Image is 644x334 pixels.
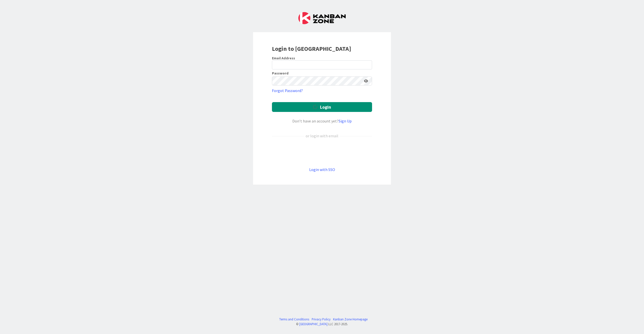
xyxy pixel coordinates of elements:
img: Kanban Zone [298,12,346,24]
div: © LLC 2017- 2025 . [277,322,368,326]
div: or login with email [304,133,340,139]
label: Password [272,71,289,75]
iframe: Sign in with Google Button [269,147,375,158]
a: Terms and Conditions [279,317,309,322]
a: Kanban Zone Homepage [333,317,368,322]
a: Sign Up [339,118,352,123]
div: Don’t have an account yet? [272,118,372,124]
a: Forgot Password? [272,88,303,94]
b: Login to [GEOGRAPHIC_DATA] [272,45,351,53]
button: Login [272,102,372,112]
label: Email Address [272,56,295,60]
a: Privacy Policy [312,317,331,322]
a: [GEOGRAPHIC_DATA] [299,322,328,326]
a: Login with SSO [309,167,335,172]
